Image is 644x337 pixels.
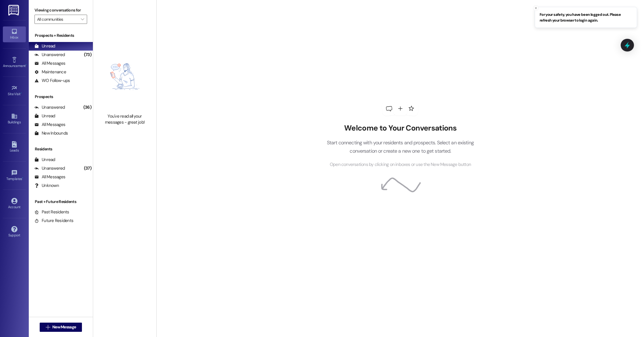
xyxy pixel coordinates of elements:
img: empty-state [99,43,150,110]
span: New Message [52,324,76,330]
div: Future Residents [34,218,73,224]
div: Unanswered [34,52,65,58]
div: Unanswered [34,165,65,171]
div: Past Residents [34,209,69,215]
div: Unread [34,157,55,163]
div: Past + Future Residents [29,199,93,205]
span: • [22,176,23,180]
a: Support [3,224,26,240]
span: • [21,91,22,95]
h2: Welcome to Your Conversations [318,124,482,133]
a: Buildings [3,111,26,127]
div: All Messages [34,122,65,128]
div: All Messages [34,174,65,180]
img: ResiDesk Logo [8,5,20,16]
span: Open conversations by clicking on inboxes or use the New Message button [330,161,471,168]
a: Site Visit • [3,83,26,99]
div: Unknown [34,183,59,189]
div: WO Follow-ups [34,78,70,84]
div: (36) [82,103,93,112]
span: For your safety, you have been logged out. Please refresh your browser to login again. [540,12,632,23]
p: Start connecting with your residents and prospects. Select an existing conversation or create a n... [318,139,482,155]
div: Maintenance [34,69,66,75]
label: Viewing conversations for [34,6,87,15]
div: Prospects [29,94,93,100]
button: New Message [40,323,82,332]
div: Unanswered [34,104,65,110]
div: (73) [83,50,93,59]
i:  [81,17,84,22]
div: New Inbounds [34,130,68,136]
div: You've read all your messages - great job! [99,113,150,126]
a: Leads [3,139,26,155]
i:  [46,325,50,330]
div: Unread [34,43,55,49]
a: Templates • [3,168,26,183]
div: Residents [29,146,93,152]
button: Close toast [533,5,539,11]
a: Account [3,196,26,212]
span: • [26,63,26,67]
div: (37) [83,164,93,173]
div: All Messages [34,60,65,66]
div: Prospects + Residents [29,32,93,39]
div: Unread [34,113,55,119]
input: All communities [37,15,78,24]
a: Inbox [3,26,26,42]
